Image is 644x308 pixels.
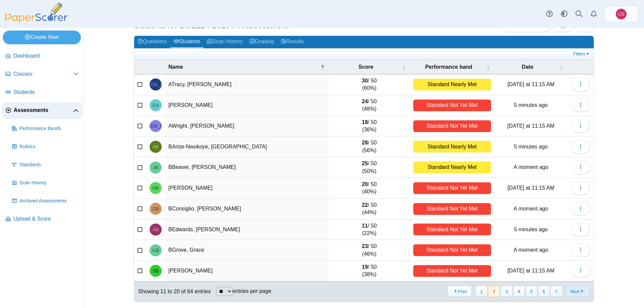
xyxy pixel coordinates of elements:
div: Standard Not Yet Met [413,100,491,111]
span: Amarachi BArize-Nwokoye [153,144,159,149]
span: Elizabeth AWaterman [153,103,159,108]
td: AWright, [PERSON_NAME] [165,116,329,137]
span: Performance Bands [19,125,79,132]
a: Canisius Biology [604,6,638,22]
time: Aug 26, 2025 at 11:15 AM [507,185,554,191]
span: Jaylin BBeaver [153,165,158,170]
time: Aug 26, 2025 at 11:15 AM [507,123,554,129]
b: 20 [362,181,368,187]
b: 24 [362,99,368,104]
b: 18 [362,119,368,125]
button: 5 [526,286,537,297]
span: Assessments [14,107,73,114]
time: Aug 26, 2025 at 11:15 AM [507,81,554,87]
div: Standard Not Yet Met [413,203,491,215]
a: Scan History [9,175,82,191]
b: 25 [362,161,368,166]
a: Students [3,84,82,101]
time: Aug 28, 2025 at 11:00 AM [514,206,548,211]
b: 19 [362,264,368,270]
span: Standards [19,162,79,168]
td: BGrove, Grace [165,240,329,261]
td: BEdwards, [PERSON_NAME] [165,220,329,240]
a: Classes [3,66,82,82]
div: Standard Not Yet Met [413,265,491,277]
a: Dashboard [3,48,82,64]
span: Performance band [425,64,472,70]
a: Results [277,36,307,48]
button: 2 [488,286,500,297]
b: 30 [362,78,368,83]
span: Name : Activate to invert sorting [321,60,325,74]
b: 11 [362,223,368,229]
time: Aug 26, 2025 at 11:15 AM [507,268,554,273]
span: Date : Activate to sort [559,60,563,74]
td: BBeaver, [PERSON_NAME] [165,157,329,178]
button: 7 [550,286,562,297]
span: Add student [510,22,544,28]
span: Date [522,64,533,70]
nav: pagination [447,286,590,297]
a: PaperScorer [3,18,70,24]
div: Standard Not Yet Met [413,182,491,194]
a: Performance Bands [9,121,82,137]
span: Score : Activate to sort [402,60,406,74]
span: Score [359,64,373,70]
td: / 50 (46%) [329,240,410,261]
td: / 50 (56%) [329,136,410,157]
b: 28 [362,140,368,145]
span: Performance band : Activate to sort [486,60,490,74]
td: / 50 (38%) [329,261,410,282]
td: / 50 (60%) [329,74,410,95]
span: Name [168,64,183,70]
a: Archived Assessments [9,193,82,209]
span: Olivia BConsiglio [152,206,159,211]
a: Questions [134,36,170,48]
td: BArize-Nwokoye, [GEOGRAPHIC_DATA] [165,136,329,157]
td: / 50 (40%) [329,178,410,199]
a: Filters [572,51,592,57]
div: Standard Not Yet Met [413,224,491,235]
span: Amylah BEdwards [153,227,159,232]
td: [PERSON_NAME] [165,261,329,282]
a: Alerts [586,7,601,21]
div: Standard Nearly Met [413,162,491,173]
button: Next [566,286,590,297]
button: 6 [538,286,550,297]
span: Canisius Biology [618,12,624,16]
b: 22 [362,202,368,208]
a: Standards [9,157,82,173]
span: Dashboard [13,52,79,60]
td: [PERSON_NAME] [165,95,329,116]
td: ATracy, [PERSON_NAME] [165,74,329,95]
a: Grading [246,36,277,48]
div: Standard Nearly Met [413,79,491,90]
span: Students [13,88,79,96]
a: Upload & Score [3,211,82,227]
a: Students [170,36,204,48]
span: Canisius Biology [616,9,627,19]
a: Create New [3,30,81,44]
button: 1 [476,286,487,297]
div: Standard Not Yet Met [413,244,491,256]
td: / 50 (44%) [329,199,410,220]
td: BConsiglio, [PERSON_NAME] [165,199,329,220]
span: Jocelyn ATracy [136,82,175,87]
time: Aug 28, 2025 at 10:55 AM [514,144,548,149]
span: Natalie BChin [152,186,159,190]
td: / 50 (36%) [329,116,410,137]
span: Sophia BLus [153,268,159,273]
button: Previous [447,286,471,297]
td: / 50 (48%) [329,95,410,116]
span: Rubrics [19,143,79,150]
button: 3 [500,286,512,297]
span: Grace BGrove [152,248,159,253]
td: / 50 (22%) [329,220,410,240]
b: 23 [362,243,368,249]
span: Scan History [19,180,79,186]
span: Classes [13,70,73,78]
span: Archived Assessments [19,198,79,204]
time: Aug 28, 2025 at 10:55 AM [514,102,548,108]
a: Rubrics [9,139,82,155]
span: Julian AWright [136,124,175,128]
